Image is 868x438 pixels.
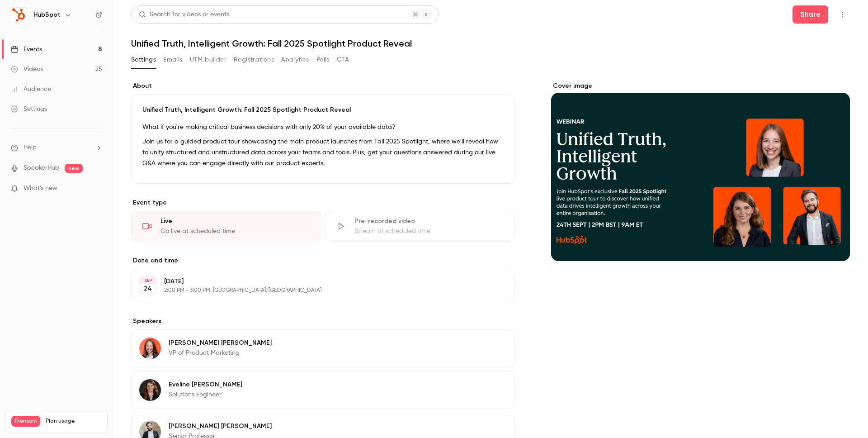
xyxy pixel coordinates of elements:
h6: HubSpot [33,10,61,19]
p: 2:00 PM - 3:00 PM, [GEOGRAPHIC_DATA]/[GEOGRAPHIC_DATA] [164,287,467,294]
button: Emails [163,52,182,67]
span: Help [24,143,37,152]
li: help-dropdown-opener [11,143,102,152]
p: What if you're making critical business decisions with only 20% of your available data? [142,122,504,133]
button: Settings [131,52,156,67]
div: Go live at scheduled time [160,227,310,236]
div: Search for videos or events [139,10,229,19]
p: [PERSON_NAME] [PERSON_NAME] [169,338,272,348]
p: 24 [144,284,152,293]
p: Join us for a guided product tour showcasing the main product launches from Fall 2025 Spotlight, ... [142,136,504,169]
h1: Unified Truth, Intelligent Growth: Fall 2025 Spotlight Product Reveal [131,38,850,49]
div: Pre-recorded video [354,217,504,226]
div: Live [160,217,310,226]
div: Rachel Leist[PERSON_NAME] [PERSON_NAME]VP of Product Marketing [131,329,515,367]
img: HubSpot [11,8,26,22]
iframe: Noticeable Trigger [91,185,102,193]
p: VP of Product Marketing [169,348,272,357]
div: Pre-recorded videoStream at scheduled time [325,211,515,242]
p: Eveline [PERSON_NAME] [169,380,242,389]
section: Cover image [551,81,850,261]
span: new [65,164,83,173]
div: Stream at scheduled time [354,227,504,236]
label: Cover image [551,81,850,90]
div: SEP [140,277,156,284]
button: Registrations [234,52,274,67]
span: Premium [11,416,40,427]
button: Polls [316,52,330,67]
a: SpeakerHub [24,163,59,173]
p: Event type [131,198,515,207]
label: Date and time [131,256,515,265]
div: Events [11,45,42,54]
div: LiveGo live at scheduled time [131,211,321,242]
button: CTA [337,52,349,67]
button: Share [793,5,828,24]
img: Eveline Wulff [139,379,161,401]
label: About [131,81,515,90]
button: Analytics [281,52,309,67]
button: UTM builder [190,52,226,67]
div: Settings [11,105,47,114]
div: Eveline WulffEveline [PERSON_NAME]Solutions Engineer [131,371,515,409]
p: Solutions Engineer [169,390,242,399]
span: What's new [24,184,57,193]
p: [PERSON_NAME] [PERSON_NAME] [169,422,272,431]
p: Unified Truth, Intelligent Growth: Fall 2025 Spotlight Product Reveal [142,105,504,114]
p: [DATE] [164,277,467,286]
span: Plan usage [46,418,102,425]
div: Audience [11,85,51,94]
label: Speakers [131,317,515,326]
div: Videos [11,65,43,74]
img: Rachel Leist [139,338,161,359]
